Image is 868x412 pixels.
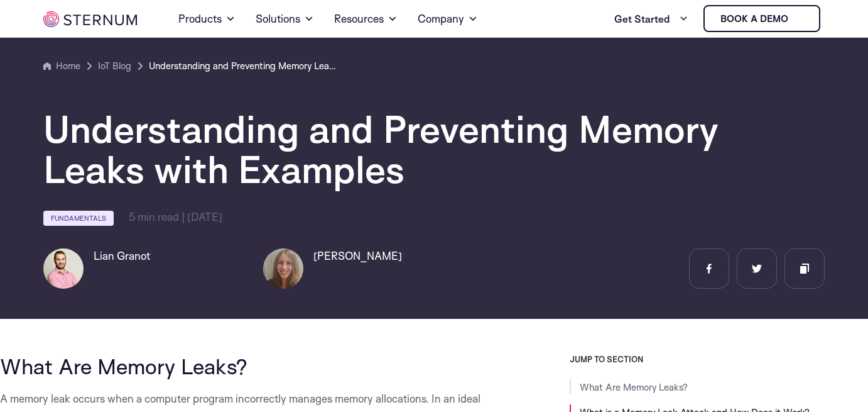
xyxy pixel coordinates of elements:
[43,248,84,289] img: Lian Granot
[98,58,131,74] a: IoT Blog
[43,211,114,226] a: Fundamentals
[570,354,868,364] h3: JUMP TO SECTION
[256,1,314,36] a: Solutions
[178,1,236,36] a: Products
[43,58,80,74] a: Home
[313,248,402,264] h6: [PERSON_NAME]
[793,14,803,24] img: sternum iot
[614,6,688,31] a: Get Started
[94,248,150,264] h6: Lian Granot
[43,11,137,27] img: sternum iot
[263,248,303,289] img: Hadas Spektor
[418,1,478,36] a: Company
[334,1,398,36] a: Resources
[43,109,797,189] h1: Understanding and Preventing Memory Leaks with Examples
[703,5,820,32] a: Book a demo
[580,381,688,393] a: What Are Memory Leaks?
[149,58,337,74] a: Understanding and Preventing Memory Leaks with Examples
[187,210,222,223] span: [DATE]
[129,210,135,223] span: 5
[129,210,185,223] span: min read |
